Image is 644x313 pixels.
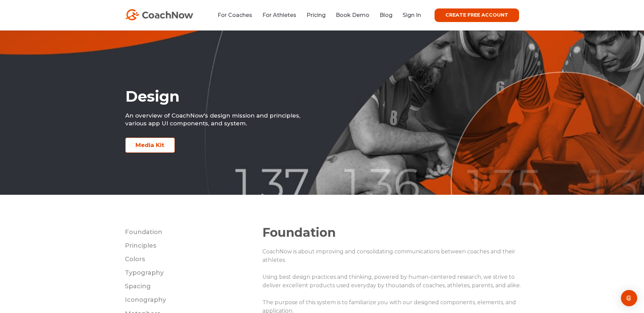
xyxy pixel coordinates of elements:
[125,269,164,277] a: Typography
[336,12,369,18] a: Book Demo
[403,12,421,18] a: Sign In
[125,85,519,108] h1: Design
[125,282,151,290] a: Spacing
[125,296,166,304] a: Iconography
[218,12,252,18] a: For Coaches
[125,242,157,250] a: Principles
[621,290,637,306] div: Open Intercom Messenger
[435,8,519,22] a: CREATE FREE ACCOUNT
[125,255,145,263] a: Colors
[307,12,326,18] a: Pricing
[125,228,163,236] a: Foundation
[125,138,175,153] a: Media Kit
[262,12,296,18] a: For Athletes
[380,12,392,18] a: Blog
[125,112,315,127] p: An overview of CoachNow's design mission and principles, various app UI components, and system.
[262,225,526,240] h2: Foundation
[125,9,193,20] img: CoachNow Logo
